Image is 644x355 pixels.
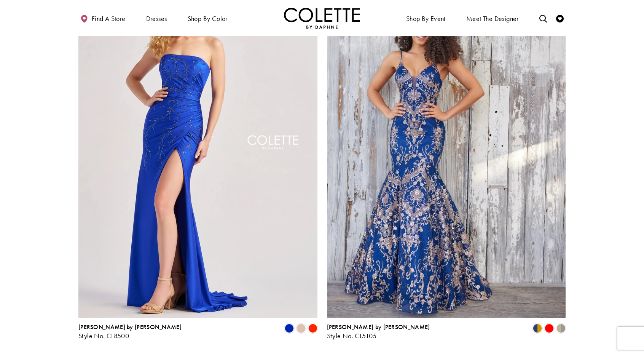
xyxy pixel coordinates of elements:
[296,324,306,333] i: Champagne
[466,15,519,22] span: Meet the designer
[92,15,126,22] span: Find a store
[537,8,549,29] a: Toggle search
[327,323,430,331] span: [PERSON_NAME] by [PERSON_NAME]
[78,324,182,340] div: Colette by Daphne Style No. CL8500
[144,8,169,29] span: Dresses
[186,8,230,29] span: Shop by color
[327,331,377,340] span: Style No. CL5105
[78,323,182,331] span: [PERSON_NAME] by [PERSON_NAME]
[554,8,566,29] a: Check Wishlist
[533,324,542,333] i: Navy Blue/Gold
[556,324,566,333] i: Gold/Pewter
[78,8,127,29] a: Find a store
[188,15,228,22] span: Shop by color
[308,324,317,333] i: Scarlet
[285,324,294,333] i: Royal Blue
[327,324,430,340] div: Colette by Daphne Style No. CL5105
[404,8,448,29] span: Shop By Event
[284,8,360,29] img: Colette by Daphne
[406,15,446,22] span: Shop By Event
[545,324,554,333] i: Red
[284,8,360,29] a: Visit Home Page
[464,8,521,29] a: Meet the designer
[78,331,129,340] span: Style No. CL8500
[146,15,167,22] span: Dresses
